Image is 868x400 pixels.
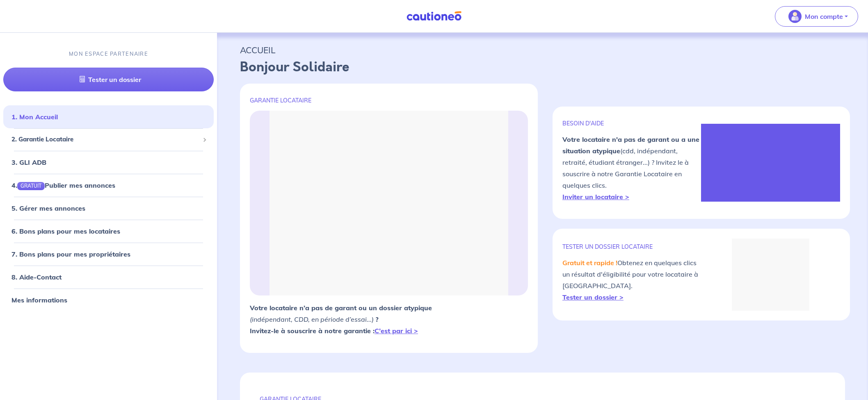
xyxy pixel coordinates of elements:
[3,177,214,193] div: 4.GRATUITPublier mes annonces
[562,293,624,301] a: Tester un dossier >
[3,68,214,91] a: Tester un dossier
[240,43,845,57] p: ACCUEIL
[3,132,214,148] div: 2. Garantie Locataire
[3,200,214,216] div: 5. Gérer mes annonces
[562,259,617,267] em: Gratuit et rapide !
[3,154,214,170] div: 3. GLI ADB
[562,120,701,127] p: BESOIN D'AIDE
[562,193,629,201] a: Inviter un locataire >
[403,11,465,21] img: Cautioneo
[250,327,418,335] strong: Invitez-le à souscrire à notre garantie :
[3,268,214,285] div: 8. Aide-Contact
[11,295,67,304] a: Mes informations
[3,109,214,125] div: 1. Mon Accueil
[11,158,46,166] a: 3. GLI ADB
[375,327,418,335] a: C’est par ici >
[11,227,120,235] a: 6. Bons plans pour mes locataires
[11,250,130,258] a: 7. Bons plans pour mes propriétaires
[11,181,115,189] a: 4.GRATUITPublier mes annonces
[775,6,858,27] button: illu_account_valid_menu.svgMon compte
[562,135,699,155] strong: Votre locataire n'a pas de garant ou a une situation atypique
[3,245,214,262] div: 7. Bons plans pour mes propriétaires
[562,134,701,202] p: (cdd, indépendant, retraité, étudiant étranger...) ? Invitez le à souscrire à notre Garantie Loca...
[562,257,701,303] p: Obtenez en quelques clics un résultat d'éligibilité pour votre locataire à [GEOGRAPHIC_DATA].
[375,315,379,323] strong: ?
[788,10,802,23] img: illu_account_valid_menu.svg
[11,204,85,212] a: 5. Gérer mes annonces
[562,243,701,250] p: TESTER un dossier locataire
[69,50,148,58] p: MON ESPACE PARTENAIRE
[240,57,845,77] p: Bonjour Solidaire
[3,291,214,308] div: Mes informations
[250,304,432,312] strong: Votre locataire n’a pas de garant ou un dossier atypique
[250,315,374,323] em: (indépendant, CDD, en période d’essai...)
[805,11,843,21] p: Mon compte
[3,223,214,239] div: 6. Bons plans pour mes locataires
[250,97,528,104] p: GARANTIE LOCATAIRE
[11,113,58,121] a: 1. Mon Accueil
[11,273,62,281] a: 8. Aide-Contact
[11,135,199,144] span: 2. Garantie Locataire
